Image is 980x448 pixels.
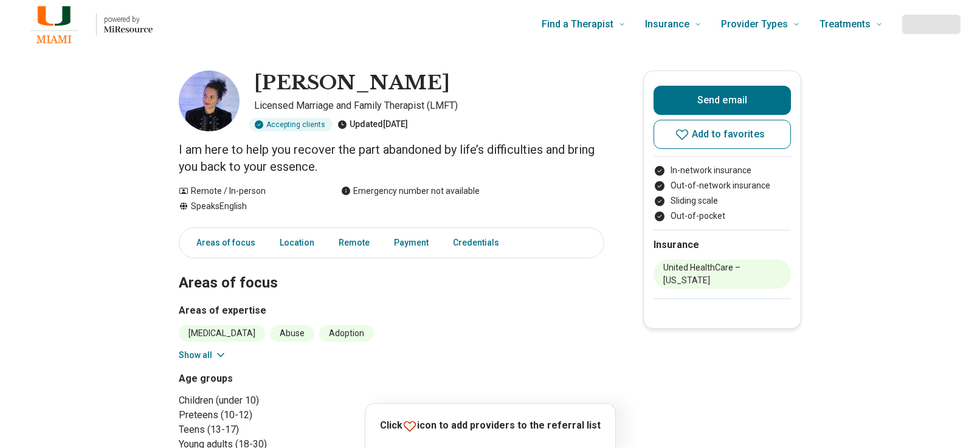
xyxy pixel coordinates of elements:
li: In-network insurance [654,164,791,177]
a: Payment [387,230,436,255]
li: Teens (13-17) [179,422,387,437]
h2: Insurance [654,238,791,252]
p: I am here to help you recover the part abandoned by life’s difficulties and bring you back to you... [179,141,604,175]
span: Provider Types [721,16,788,33]
h3: Areas of expertise [179,303,604,318]
div: Emergency number not available [341,185,480,198]
div: Speaks English [179,200,317,213]
p: powered by [104,15,153,24]
li: Preteens (10-12) [179,408,387,422]
button: Send email [654,86,791,115]
a: Credentials [446,230,514,255]
h2: Areas of focus [179,244,604,294]
li: Out-of-pocket [654,210,791,222]
p: Licensed Marriage and Family Therapist (LMFT) [254,98,604,113]
h3: Age groups [179,371,387,386]
p: Click icon to add providers to the referral list [380,418,601,433]
li: Adoption [319,325,374,342]
li: Sliding scale [654,195,791,207]
li: Abuse [270,325,314,342]
span: Treatments [820,16,871,33]
span: Add to favorites [692,129,765,139]
button: Add to favorites [654,120,791,149]
li: Children (under 10) [179,393,387,408]
li: [MEDICAL_DATA] [179,325,265,342]
a: Location [272,230,322,255]
a: Remote [331,230,377,255]
li: Out-of-network insurance [654,179,791,192]
img: Izaskun Cruz-Nunez, Licensed Marriage and Family Therapist (LMFT) [179,71,240,131]
a: Areas of focus [182,230,263,255]
div: Remote / In-person [179,185,317,198]
div: Updated [DATE] [337,118,408,131]
a: Home page [19,5,153,44]
li: United HealthCare – [US_STATE] [654,260,791,289]
span: Insurance [645,16,689,33]
h1: [PERSON_NAME] [254,71,450,96]
button: Show all [179,349,227,362]
span: Find a Therapist [542,16,613,33]
ul: Payment options [654,164,791,222]
div: Accepting clients [249,118,333,131]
